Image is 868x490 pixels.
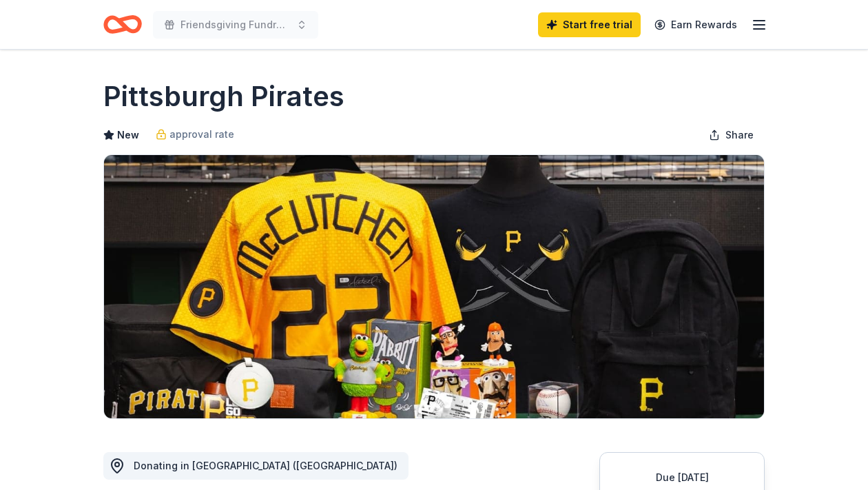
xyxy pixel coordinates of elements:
a: Home [103,8,142,41]
button: Share [698,121,765,149]
span: Donating in [GEOGRAPHIC_DATA] ([GEOGRAPHIC_DATA]) [134,460,397,471]
a: approval rate [156,126,234,143]
h1: Pittsburgh Pirates [103,77,344,116]
div: Due [DATE] [617,469,747,486]
span: New [117,127,139,143]
span: approval rate [169,126,234,143]
img: Image for Pittsburgh Pirates [104,155,764,418]
a: Start free trial [538,12,641,37]
a: Earn Rewards [646,12,745,37]
span: Friendsgiving Fundraiser [180,17,291,33]
button: Friendsgiving Fundraiser [153,11,318,39]
span: Share [725,127,754,143]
